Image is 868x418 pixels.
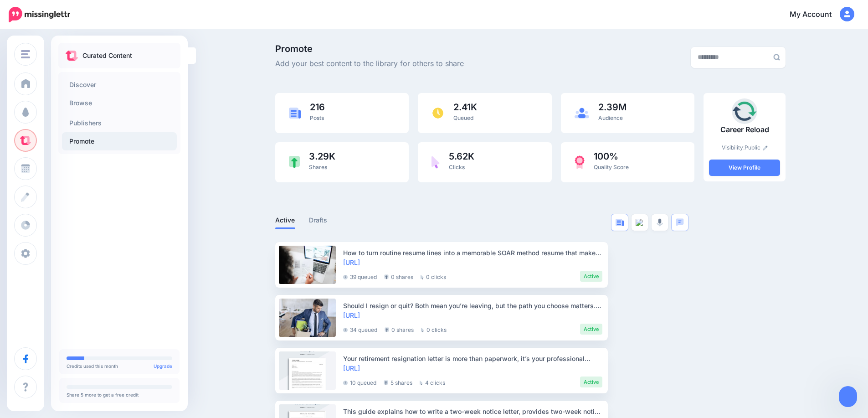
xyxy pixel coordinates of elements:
span: 2.39M [598,103,627,112]
a: [URL] [343,258,360,266]
img: chat-square-blue.png [676,218,684,226]
span: Quality Score [594,164,629,170]
img: clock-grey-darker.png [343,328,348,332]
span: Shares [309,164,327,170]
a: My Account [781,4,854,26]
a: [URL] [343,364,360,372]
div: Should I resign or quit? Both mean you’re leaving, but the path you choose matters. That path sha... [343,301,602,310]
img: video--grey.png [636,219,644,226]
li: 0 clicks [421,271,446,282]
div: This guide explains how to write a two-week notice letter, provides two-week notice samples, and ... [343,407,602,416]
li: Active [580,377,602,387]
div: Your retirement resignation letter is more than paperwork, it’s your professional farewell. [343,354,602,363]
a: [URL] [343,311,360,319]
span: Posts [310,114,324,121]
a: Drafts [309,215,328,226]
li: 5 shares [384,377,412,387]
img: clock.png [431,107,444,119]
img: microphone-grey.png [657,218,663,227]
span: 5.62K [449,152,474,161]
img: pencil.png [763,145,768,150]
img: curate.png [66,51,78,61]
div: How to turn routine resume lines into a memorable SOAR method resume that makes you shine on pape... [343,248,602,258]
span: 2.41K [453,103,477,112]
li: 10 queued [343,377,376,387]
li: Active [580,271,602,282]
img: pointer-purple.png [431,156,440,169]
a: Discover [62,76,177,94]
span: 216 [310,103,325,112]
a: View Profile [709,160,780,176]
img: article-blue.png [289,108,301,118]
span: Add your best content to the library for others to share [275,58,464,70]
span: Audience [598,114,623,121]
img: users-blue.png [575,108,589,119]
li: 0 shares [385,324,414,335]
img: menu.png [21,50,30,58]
img: pointer-grey.png [421,275,424,279]
li: 34 queued [343,324,377,335]
li: 0 shares [384,271,413,282]
img: share-grey.png [384,274,389,279]
img: Missinglettr [9,7,70,22]
img: share-grey.png [385,327,389,332]
img: pointer-grey.png [420,381,423,385]
span: Clicks [449,164,465,170]
p: Career Reload [709,124,780,136]
p: Curated Content [82,50,132,61]
a: Active [275,215,295,226]
img: clock-grey-darker.png [343,381,348,385]
a: Public [745,144,768,151]
a: Publishers [62,114,177,132]
p: Visibility: [709,143,780,152]
img: search-grey-6.png [773,54,780,61]
span: Promote [275,44,464,53]
img: prize-red.png [575,155,585,169]
span: 100% [594,152,629,161]
li: Active [580,324,602,335]
img: article-blue.png [616,219,624,226]
a: Browse [62,94,177,112]
img: clock-grey-darker.png [343,275,348,279]
li: 39 queued [343,271,377,282]
span: Queued [453,114,473,121]
span: 3.29K [309,152,335,161]
img: pointer-grey.png [421,328,424,332]
img: share-grey.png [384,380,388,385]
li: 4 clicks [420,377,445,387]
li: 0 clicks [421,324,447,335]
img: share-green.png [289,156,300,168]
img: GPXZ3UKHIER4D7WP5ADK8KRX0F3PSPKU_thumb.jpg [732,98,757,124]
a: Promote [62,132,177,150]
